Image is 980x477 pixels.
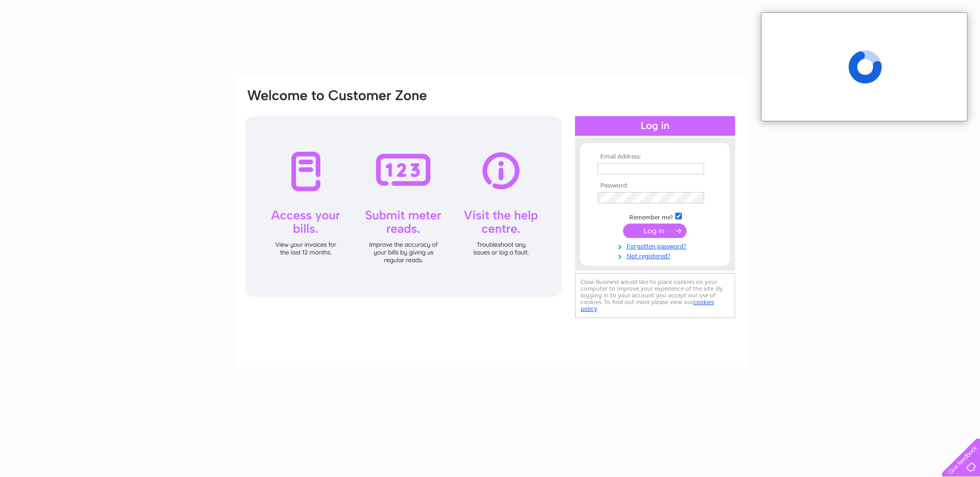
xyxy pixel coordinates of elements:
div: Clear Business would like to place cookies on your computer to improve your experience of the sit... [575,273,735,318]
td: Remember me? [595,211,715,221]
a: Not registered? [598,250,715,260]
th: Password: [595,182,715,189]
a: cookies policy [581,298,714,312]
th: Email Address: [595,153,715,161]
input: Submit [623,224,687,238]
a: Forgotten password? [598,241,715,250]
span: Loading [848,50,882,84]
